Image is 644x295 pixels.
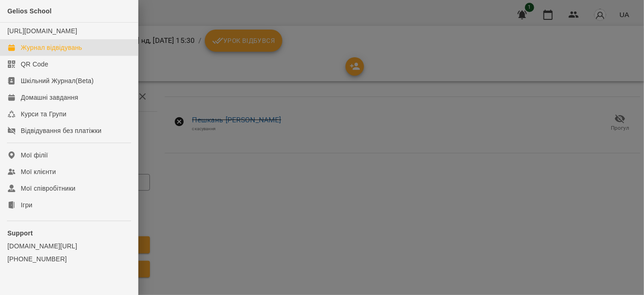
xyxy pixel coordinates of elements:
[21,109,66,119] div: Курси та Групи
[21,93,78,102] div: Домашні завдання
[21,184,76,193] div: Мої співробітники
[7,27,77,35] a: [URL][DOMAIN_NAME]
[21,60,48,69] div: QR Code
[21,43,82,52] div: Журнал відвідувань
[7,254,131,264] a: [PHONE_NUMBER]
[21,126,101,135] div: Відвідування без платіжки
[7,241,131,251] a: [DOMAIN_NAME][URL]
[7,7,52,15] span: Gelios School
[21,76,94,85] div: Шкільний Журнал(Beta)
[21,167,56,176] div: Мої клієнти
[7,229,131,238] p: Support
[21,200,32,210] div: Ігри
[21,151,48,160] div: Мої філії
